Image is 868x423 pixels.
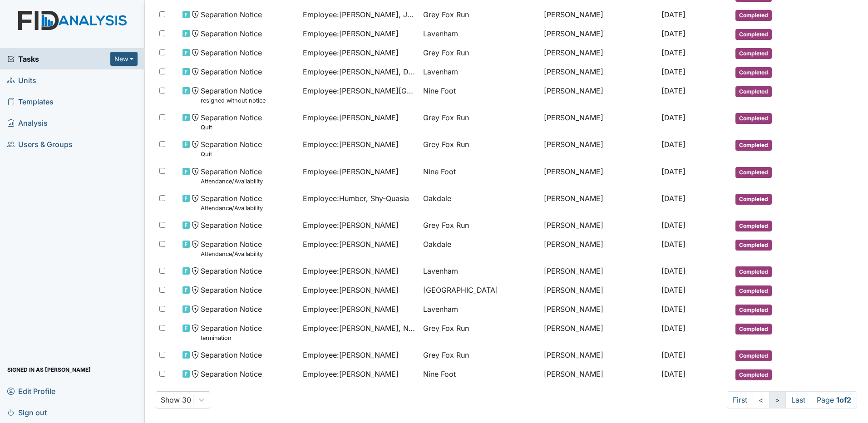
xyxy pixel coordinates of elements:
span: [DATE] [661,48,686,57]
span: Signed in as [PERSON_NAME] [7,363,91,377]
span: Nine Foot [423,369,456,379]
td: [PERSON_NAME] [540,63,658,82]
span: [DATE] [661,369,686,379]
span: Completed [735,369,772,380]
span: Units [7,73,36,87]
span: Lavenham [423,304,458,315]
span: [DATE] [661,10,686,19]
td: [PERSON_NAME] [540,135,658,162]
span: [DATE] [661,240,686,249]
span: [GEOGRAPHIC_DATA] [423,285,498,295]
span: [DATE] [661,350,686,359]
span: Employee : [PERSON_NAME] [303,47,399,58]
td: [PERSON_NAME] [540,300,658,319]
span: Separation Notice [201,9,262,20]
small: Quit [201,123,262,132]
span: Grey Fox Run [423,220,469,231]
span: [DATE] [661,113,686,122]
span: Completed [735,266,772,277]
span: Employee : [PERSON_NAME] [303,28,399,39]
span: Employee : [PERSON_NAME][GEOGRAPHIC_DATA] [303,85,416,96]
span: Employee : [PERSON_NAME] [303,139,399,150]
span: Employee : [PERSON_NAME] [303,220,399,231]
span: [DATE] [661,140,686,149]
span: Employee : [PERSON_NAME] [303,369,399,379]
span: [DATE] [661,167,686,176]
small: Quit [201,150,262,158]
span: Separation Notice Attendance/Availability [201,166,263,186]
span: Grey Fox Run [423,323,469,334]
span: Employee : [PERSON_NAME], Deziyah [303,66,416,77]
span: [DATE] [661,324,686,333]
a: Tasks [7,54,110,64]
span: [DATE] [661,266,686,275]
span: Separation Notice Attendance/Availability [201,239,263,258]
span: Nine Foot [423,85,456,96]
span: Completed [735,140,772,151]
span: Separation Notice [201,220,262,231]
span: Completed [735,10,772,21]
span: Employee : [PERSON_NAME] [303,239,399,250]
td: [PERSON_NAME] [540,108,658,135]
td: [PERSON_NAME] [540,319,658,346]
span: Separation Notice [201,285,262,295]
a: > [769,391,786,408]
span: Oakdale [423,239,451,250]
small: resigned without notice [201,96,266,105]
td: [PERSON_NAME] [540,162,658,189]
span: Completed [735,324,772,334]
span: Completed [735,305,772,315]
span: Analysis [7,116,48,130]
span: Grey Fox Run [423,139,469,150]
span: Separation Notice [201,266,262,276]
span: [DATE] [661,194,686,203]
span: Page [811,391,857,408]
span: Separation Notice Attendance/Availability [201,193,263,212]
span: Separation Notice Quit [201,139,262,158]
span: Completed [735,350,772,361]
span: Employee : [PERSON_NAME] [303,166,399,177]
span: Employee : [PERSON_NAME] [303,349,399,360]
span: Employee : [PERSON_NAME] [303,304,399,315]
span: Users & Groups [7,137,73,151]
span: Separation Notice [201,47,262,58]
span: Separation Notice Quit [201,112,262,132]
span: Completed [735,113,772,124]
span: [DATE] [661,285,686,295]
span: Employee : [PERSON_NAME] [303,266,399,276]
span: Employee : [PERSON_NAME], Jaunasia [303,9,416,20]
div: Show 30 [161,394,191,405]
span: Employee : [PERSON_NAME] [303,112,399,123]
span: Separation Notice resigned without notice [201,85,266,105]
a: Last [785,391,811,408]
a: First [727,391,753,408]
span: Lavenham [423,28,458,39]
button: New [110,52,138,66]
span: [DATE] [661,29,686,38]
span: Separation Notice [201,66,262,77]
td: [PERSON_NAME] [540,235,658,262]
span: Grey Fox Run [423,47,469,58]
span: Separation Notice [201,349,262,360]
span: Lavenham [423,66,458,77]
span: Completed [735,167,772,178]
td: [PERSON_NAME] [540,346,658,365]
span: Completed [735,285,772,296]
span: Sign out [7,405,47,419]
td: [PERSON_NAME] [540,82,658,108]
small: Attendance/Availability [201,204,263,212]
span: [DATE] [661,221,686,230]
span: [DATE] [661,67,686,76]
td: [PERSON_NAME] [540,5,658,25]
span: Edit Profile [7,384,55,398]
span: Grey Fox Run [423,9,469,20]
td: [PERSON_NAME] [540,365,658,384]
td: [PERSON_NAME] [540,262,658,281]
td: [PERSON_NAME] [540,216,658,235]
span: Lavenham [423,266,458,276]
span: Completed [735,29,772,40]
span: Employee : Humber, Shy-Quasia [303,193,409,204]
small: Attendance/Availability [201,250,263,258]
span: Grey Fox Run [423,112,469,123]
